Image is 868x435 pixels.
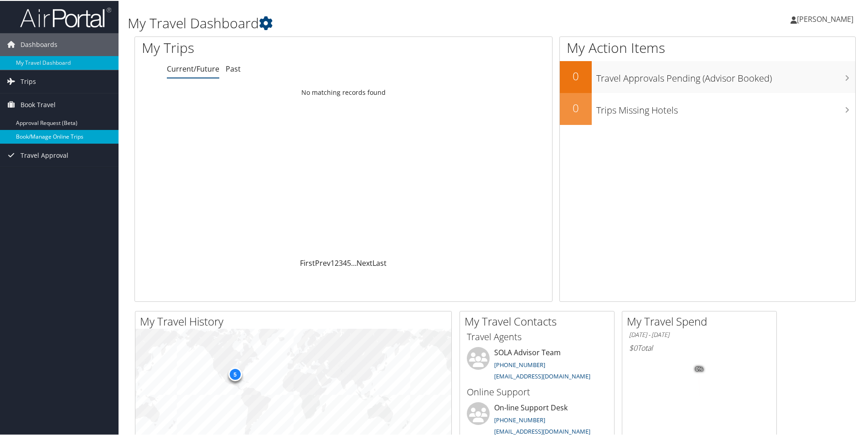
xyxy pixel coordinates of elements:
h1: My Action Items [560,37,855,57]
img: airportal-logo.png [20,6,111,27]
a: Last [372,257,387,267]
a: [EMAIL_ADDRESS][DOMAIN_NAME] [494,426,590,435]
a: 5 [347,257,351,267]
td: No matching records found [135,83,552,100]
div: 5 [228,367,242,380]
h2: My Travel History [140,313,451,328]
li: SOLA Advisor Team [462,346,612,383]
a: 1 [331,257,335,267]
a: First [300,257,315,267]
span: Dashboards [21,32,57,55]
h3: Travel Agents [467,330,607,342]
a: 3 [339,257,343,267]
a: [EMAIL_ADDRESS][DOMAIN_NAME] [494,371,590,379]
a: Prev [315,257,331,267]
h1: My Travel Dashboard [128,13,618,32]
a: 0Travel Approvals Pending (Advisor Booked) [560,60,855,92]
h2: 0 [560,67,592,83]
a: Next [356,257,372,267]
a: Past [226,63,241,73]
h1: My Trips [142,37,372,57]
a: 4 [343,257,347,267]
h2: My Travel Spend [627,313,776,328]
tspan: 0% [696,366,703,371]
a: Current/Future [167,63,219,73]
h2: 0 [560,99,592,115]
a: [PERSON_NAME] [790,5,863,32]
a: 0Trips Missing Hotels [560,92,855,124]
span: … [351,257,356,267]
h3: Travel Approvals Pending (Advisor Booked) [596,67,855,84]
h6: [DATE] - [DATE] [629,330,770,338]
h2: My Travel Contacts [465,313,614,328]
span: Travel Approval [21,143,68,166]
a: 2 [335,257,339,267]
h6: Total [629,342,770,352]
h3: Trips Missing Hotels [596,98,855,116]
a: [PHONE_NUMBER] [494,360,545,368]
span: $0 [629,342,637,352]
a: [PHONE_NUMBER] [494,415,545,423]
h3: Online Support [467,385,607,398]
span: Book Travel [21,93,56,115]
span: Trips [21,69,36,92]
span: [PERSON_NAME] [797,13,853,23]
